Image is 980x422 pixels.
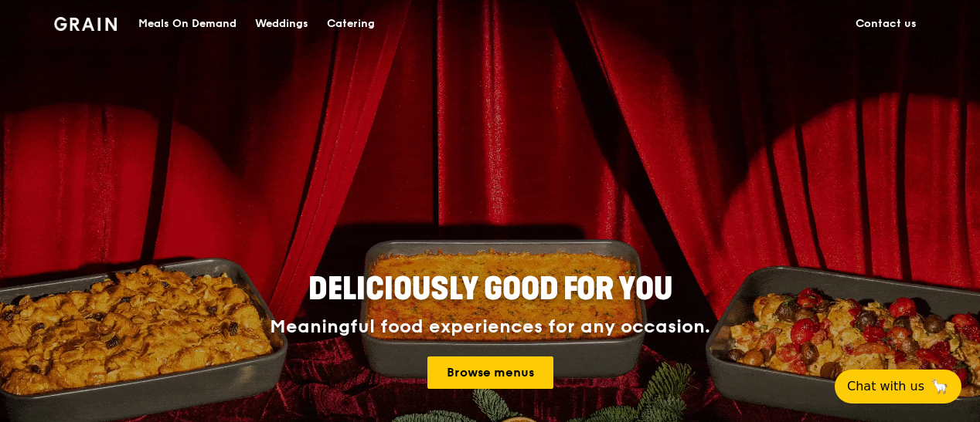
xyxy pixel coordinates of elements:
span: Deliciously good for you [308,271,672,308]
div: Catering [327,1,375,47]
img: Grain [54,17,117,31]
div: Meaningful food experiences for any occasion. [212,316,768,338]
div: Weddings [255,1,308,47]
span: Chat with us [847,377,924,396]
a: Contact us [846,1,926,47]
a: Weddings [246,1,318,47]
button: Chat with us🦙 [835,370,961,403]
a: Browse menus [427,356,553,389]
span: 🦙 [931,377,949,396]
div: Meals On Demand [138,1,236,47]
a: Catering [318,1,384,47]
